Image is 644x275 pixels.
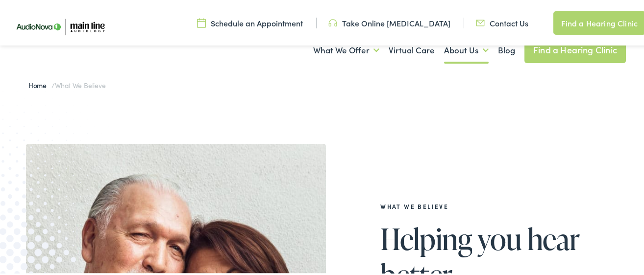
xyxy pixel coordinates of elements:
a: About Us [444,31,489,67]
a: Take Online [MEDICAL_DATA] [328,16,450,27]
a: Contact Us [476,16,528,27]
a: Find a Hearing Clinic [524,35,626,62]
h2: What We Believe [380,202,616,208]
a: Schedule an Appointment [197,16,303,27]
span: hear [527,221,580,253]
span: Helping [380,221,472,253]
span: you [477,221,521,253]
img: utility icon [197,16,206,27]
a: Blog [498,31,515,67]
img: utility icon [476,16,485,27]
a: Virtual Care [389,31,435,67]
img: utility icon [328,16,337,27]
a: What We Offer [313,31,379,67]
